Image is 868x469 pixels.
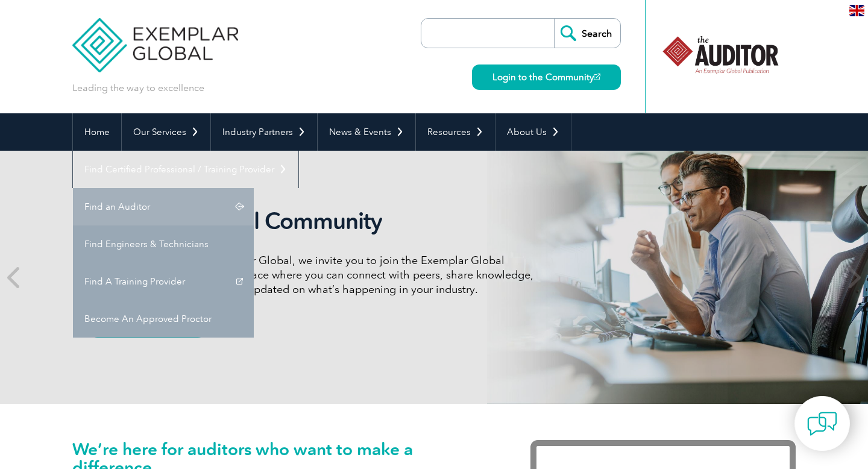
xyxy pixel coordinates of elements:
[72,81,204,95] p: Leading the way to excellence
[554,19,620,48] input: Search
[73,151,298,188] a: Find Certified Professional / Training Provider
[122,113,210,151] a: Our Services
[90,253,542,297] p: As a valued member of Exemplar Global, we invite you to join the Exemplar Global Community—a fun,...
[73,225,254,263] a: Find Engineers & Technicians
[495,113,571,151] a: About Us
[807,409,837,439] img: contact-chat.png
[90,207,542,235] h2: Exemplar Global Community
[73,113,121,151] a: Home
[73,188,254,225] a: Find an Auditor
[416,113,495,151] a: Resources
[318,113,415,151] a: News & Events
[472,65,621,90] a: Login to the Community
[594,74,600,80] img: open_square.png
[73,263,254,300] a: Find A Training Provider
[211,113,317,151] a: Industry Partners
[849,5,864,16] img: en
[73,300,254,338] a: Become An Approved Proctor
